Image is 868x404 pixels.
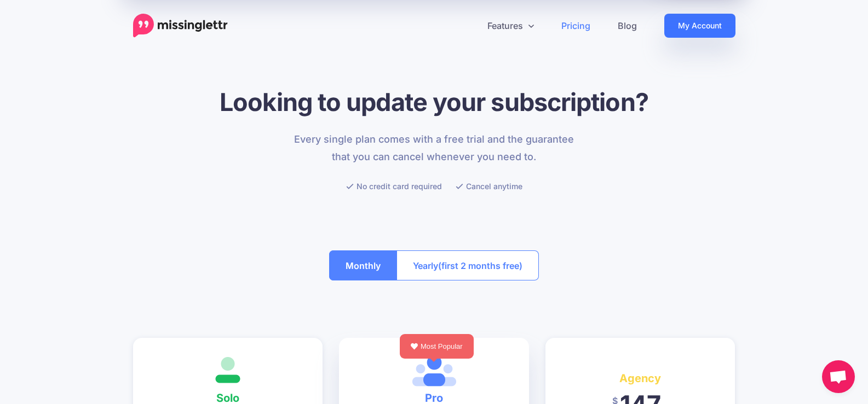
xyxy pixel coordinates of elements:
div: Open chat [822,360,855,393]
h4: Agency [562,370,719,387]
div: Most Popular [400,334,474,359]
li: Cancel anytime [456,179,522,193]
li: No credit card required [346,179,442,193]
span: (first 2 months free) [438,257,522,274]
button: Monthly [329,250,397,280]
a: Pricing [548,14,604,38]
button: Yearly(first 2 months free) [396,250,539,280]
a: My Account [664,14,735,38]
p: Every single plan comes with a free trial and the guarantee that you can cancel whenever you need... [288,131,580,166]
a: Home [133,14,228,38]
a: Blog [604,14,651,38]
a: Features [474,14,548,38]
h1: Looking to update your subscription? [133,87,735,117]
